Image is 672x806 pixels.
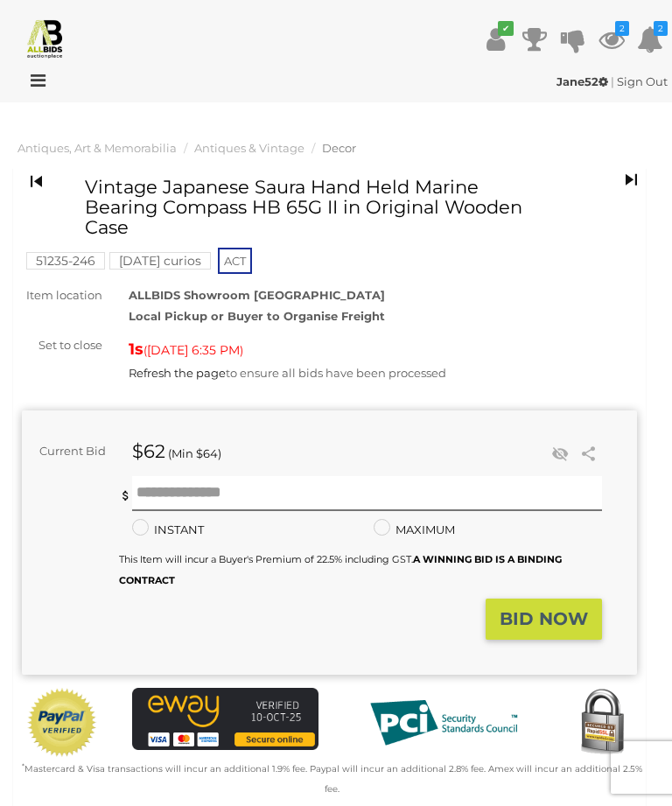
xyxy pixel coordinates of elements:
[22,441,119,461] div: Current Bid
[132,520,204,540] label: INSTANT
[132,440,165,462] strong: $62
[119,553,562,585] b: A WINNING BID IS A BINDING CONTRACT
[547,441,573,467] li: Unwatch this item
[129,288,385,302] strong: ALLBIDS Showroom [GEOGRAPHIC_DATA]
[109,254,211,268] a: [DATE] curios
[168,446,221,460] span: (Min $64)
[109,252,211,270] mark: [DATE] curios
[615,21,629,36] i: 2
[9,285,115,305] div: Item location
[132,688,318,750] img: eWAY Payment Gateway
[24,18,66,59] img: Allbids.com.au
[637,24,663,55] a: 2
[617,74,668,88] a: Sign Out
[322,141,356,155] a: Decor
[556,74,608,88] strong: Jane52
[17,141,177,155] a: Antiques, Art & Memorabilia
[85,177,536,237] h1: Vintage Japanese Saura Hand Held Marine Bearing Compass HB 65G II in Original Wooden Case
[129,309,385,323] strong: Local Pickup or Buyer to Organise Freight
[218,248,252,274] span: ACT
[374,520,455,540] label: MAXIMUM
[498,21,514,36] i: ✔
[567,688,637,758] img: Secured by Rapid SSL
[556,74,611,88] a: Jane52
[129,366,226,380] a: Refresh the page
[22,763,642,795] small: Mastercard & Visa transactions will incur an additional 1.9% fee. Paypal will incur an additional...
[143,343,243,357] span: ( )
[611,74,614,88] span: |
[654,21,668,36] i: 2
[500,608,588,629] strong: BID NOW
[483,24,509,55] a: ✔
[26,688,98,758] img: Official PayPal Seal
[119,553,562,585] small: This Item will incur a Buyer's Premium of 22.5% including GST.
[194,141,304,155] a: Antiques & Vintage
[486,599,602,640] button: BID NOW
[129,366,446,380] span: to ensure all bids have been processed
[9,335,115,355] div: Set to close
[26,252,105,270] mark: 51235-246
[147,342,240,358] span: [DATE] 6:35 PM
[356,688,531,758] img: PCI DSS compliant
[598,24,625,55] a: 2
[129,340,143,359] strong: 1s
[26,254,105,268] a: 51235-246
